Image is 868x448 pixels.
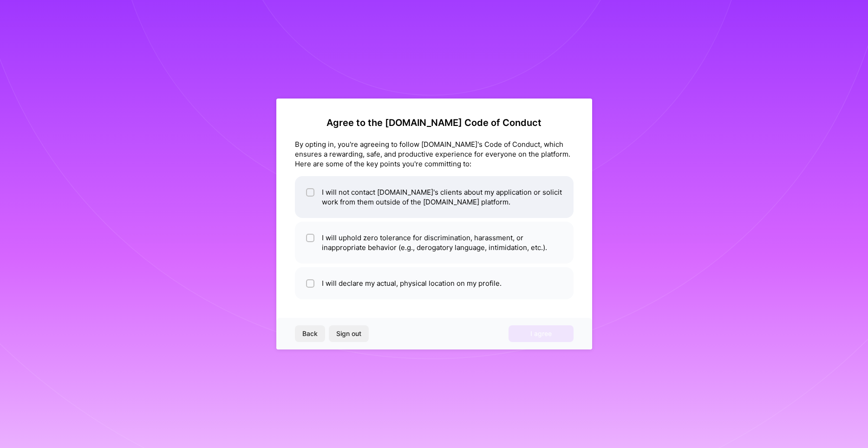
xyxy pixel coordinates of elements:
li: I will uphold zero tolerance for discrimination, harassment, or inappropriate behavior (e.g., der... [295,222,574,264]
span: Back [302,329,318,338]
li: I will declare my actual, physical location on my profile. [295,267,574,299]
li: I will not contact [DOMAIN_NAME]'s clients about my application or solicit work from them outside... [295,176,574,218]
button: Back [295,325,325,342]
h2: Agree to the [DOMAIN_NAME] Code of Conduct [295,117,574,128]
button: Sign out [329,325,369,342]
div: By opting in, you're agreeing to follow [DOMAIN_NAME]'s Code of Conduct, which ensures a rewardin... [295,139,574,169]
span: Sign out [336,329,361,338]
